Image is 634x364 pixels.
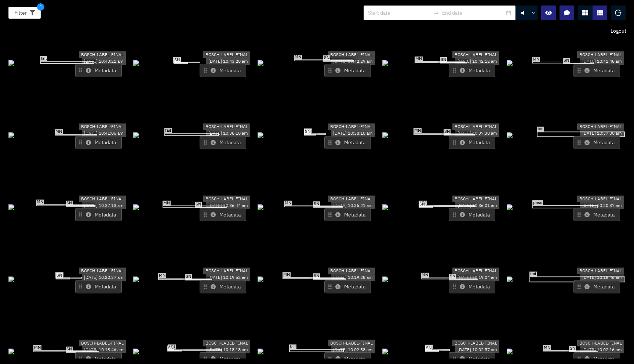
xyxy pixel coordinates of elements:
[75,64,122,77] button: Metadata
[331,274,375,281] div: [DATE] 10:19:28 am
[294,55,302,60] span: MN
[174,58,181,63] span: SN
[206,130,250,137] div: [DATE] 10:38:10 am
[573,136,620,149] button: Metadata
[419,201,426,207] span: SN
[452,123,499,130] div: BOSCH-LABEL-FINAL
[449,136,495,149] button: Metadata
[452,51,499,58] div: BOSCH-LABEL-FINAL
[284,200,292,205] span: MN
[577,123,624,130] div: BOSCH-LABEL-FINAL
[79,339,126,346] div: BOSCH-LABEL-FINAL
[573,208,620,221] button: Metadata
[173,57,181,62] span: MN
[449,64,495,77] button: Metadata
[580,274,624,281] div: [DATE] 10:18:46 am
[449,274,456,279] span: SN
[56,273,63,278] span: SN
[167,346,174,351] span: SN
[421,273,429,278] span: MN
[206,58,250,65] div: [DATE] 10:43:20 am
[442,9,504,17] input: End date
[36,200,44,205] span: MN
[164,128,172,133] span: fail
[304,129,311,134] span: SN
[331,130,375,137] div: [DATE] 10:38:10 am
[440,57,447,62] span: SN
[79,123,126,130] div: BOSCH-LABEL-FINAL
[577,195,624,202] div: BOSCH-LABEL-FINAL
[573,64,620,77] button: Metadata
[203,267,250,274] div: BOSCH-LABEL-FINAL
[331,346,375,353] div: [DATE] 10:02:58 am
[66,346,73,352] span: SN
[573,280,620,294] button: Metadata
[203,339,250,346] div: BOSCH-LABEL-FINAL
[608,25,629,37] div: Logout
[455,202,499,209] div: [DATE] 10:36:01 am
[8,7,41,19] button: Filter
[14,9,27,17] span: Filter
[328,51,375,58] div: BOSCH-LABEL-FINAL
[324,208,371,221] button: Metadata
[324,280,371,294] button: Metadata
[75,280,122,294] button: Metadata
[203,51,250,58] div: BOSCH-LABEL-FINAL
[328,195,375,202] div: BOSCH-LABEL-FINAL
[66,201,73,206] span: SN
[82,274,126,281] div: [DATE] 10:20:37 am
[163,201,171,206] span: MN
[529,272,537,277] span: fail
[543,345,551,350] span: MN
[580,58,624,65] div: [DATE] 10:41:48 am
[55,130,63,135] span: MN
[324,64,371,77] button: Metadata
[452,267,499,274] div: BOSCH-LABEL-FINAL
[203,195,250,202] div: BOSCH-LABEL-FINAL
[419,201,427,206] span: MN
[449,208,495,221] button: Metadata
[313,273,320,279] span: SN
[452,195,499,202] div: BOSCH-LABEL-FINAL
[79,267,126,274] div: BOSCH-LABEL-FINAL
[455,274,499,281] div: [DATE] 10:19:04 am
[563,58,570,63] span: SN
[79,51,126,58] div: BOSCH-LABEL-FINAL
[368,9,430,17] input: Start date
[537,127,544,132] span: fail
[200,208,246,221] button: Metadata
[580,202,624,209] div: [DATE] 10:20:37 am
[82,58,126,65] div: [DATE] 10:43:21 am
[532,11,536,15] span: down
[33,345,41,350] span: MN
[206,346,250,353] div: [DATE] 10:18:18 am
[580,130,624,137] div: [DATE] 10:37:30 am
[158,273,166,278] span: MN
[328,123,375,130] div: BOSCH-LABEL-FINAL
[200,280,246,294] button: Metadata
[323,55,330,61] span: SN
[328,339,375,346] div: BOSCH-LABEL-FINAL
[75,208,122,221] button: Metadata
[289,345,296,350] span: fail
[580,346,624,353] div: [DATE] 10:02:16 am
[532,200,543,205] span: pass
[206,202,250,209] div: [DATE] 10:36:44 am
[82,130,126,137] div: [DATE] 10:41:05 am
[203,123,250,130] div: BOSCH-LABEL-FINAL
[168,345,176,350] span: MN
[577,51,624,58] div: BOSCH-LABEL-FINAL
[82,202,126,209] div: [DATE] 10:37:13 am
[413,128,422,134] span: MN
[185,274,192,279] span: SN
[425,346,432,351] span: SN
[425,345,433,350] span: MN
[75,136,122,149] button: Metadata
[328,267,375,274] div: BOSCH-LABEL-FINAL
[569,346,576,351] span: SN
[455,58,499,65] div: [DATE] 10:42:12 am
[577,267,624,274] div: BOSCH-LABEL-FINAL
[433,10,439,16] span: to
[532,57,540,62] span: MN
[449,280,495,294] button: Metadata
